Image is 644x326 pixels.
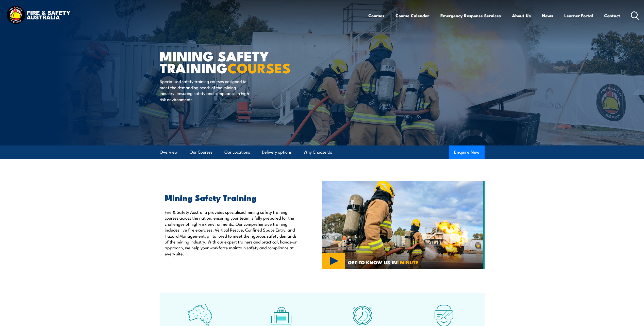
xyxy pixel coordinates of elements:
[160,78,252,102] p: Specialised safety training courses designed to meet the demanding needs of the mining industry, ...
[449,145,485,159] button: Enquire Now
[224,145,250,159] a: Our Locations
[165,209,299,256] p: Fire & Safety Australia provides specialised mining safety training courses across the nation, en...
[512,9,531,22] a: About Us
[604,9,620,22] a: Contact
[395,9,429,22] a: Course Calendar
[542,9,553,22] a: News
[368,9,384,22] a: Courses
[564,9,593,22] a: Learner Portal
[440,9,501,22] a: Emergency Response Services
[227,57,291,78] strong: COURSES
[160,145,178,159] a: Overview
[262,145,292,159] a: Delivery options
[348,260,418,265] span: GET TO KNOW US IN
[397,258,418,266] strong: 1 MINUTE
[322,181,485,269] img: MINING SAFETY TRAINING COURSES
[304,145,332,159] a: Why Choose Us
[160,50,285,73] h1: MINING SAFETY TRAINING
[165,194,299,201] h2: Mining Safety Training
[190,145,212,159] a: Our Courses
